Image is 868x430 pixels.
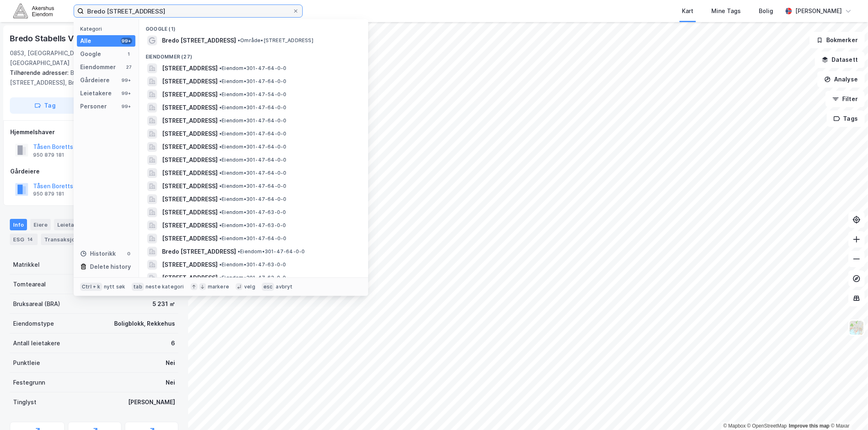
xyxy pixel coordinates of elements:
span: Eiendom • 301-47-64-0-0 [219,196,286,203]
span: [STREET_ADDRESS] [162,221,218,230]
span: • [219,144,222,150]
div: Historikk [80,249,116,259]
span: • [219,183,222,189]
div: Matrikkel [13,260,40,270]
span: Eiendom • 301-47-63-0-0 [219,209,286,216]
span: • [219,209,222,215]
span: Eiendom • 301-47-64-0-0 [219,65,286,72]
span: [STREET_ADDRESS] [162,142,218,152]
div: 99+ [121,90,132,97]
span: Eiendom • 301-47-64-0-0 [219,170,286,176]
a: Mapbox [723,423,746,429]
div: Nei [166,358,175,368]
div: tab [132,283,144,291]
span: Eiendom • 301-47-64-0-0 [238,248,305,255]
span: Eiendom • 301-47-64-0-0 [219,235,286,242]
span: [STREET_ADDRESS] [162,168,218,178]
span: [STREET_ADDRESS] [162,129,218,139]
div: Ctrl + k [80,283,102,291]
div: Bredo Stabells Vei [STREET_ADDRESS], Bredo Stabells Vei 7a [10,68,172,88]
div: Eiendommer (27) [139,47,368,62]
img: Z [849,320,864,335]
span: • [238,37,240,43]
div: Leietakere [80,88,112,98]
div: 0853, [GEOGRAPHIC_DATA], [GEOGRAPHIC_DATA] [10,48,116,68]
button: Analyse [817,71,865,88]
div: 950 879 181 [33,152,64,158]
button: Tags [827,110,865,127]
div: 99+ [121,103,132,110]
span: Eiendom • 301-47-64-0-0 [219,131,286,137]
input: Søk på adresse, matrikkel, gårdeiere, leietakere eller personer [84,5,292,17]
span: [STREET_ADDRESS] [162,181,218,191]
div: Gårdeiere [10,167,178,176]
span: • [219,78,222,84]
span: [STREET_ADDRESS] [162,90,218,99]
div: Transaksjoner [41,234,97,245]
div: Boligblokk, Rekkehus [114,319,175,329]
span: [STREET_ADDRESS] [162,116,218,126]
span: • [219,170,222,176]
div: Bruksareal (BRA) [13,299,60,309]
button: Filter [825,91,865,107]
div: 99+ [121,77,132,83]
span: Eiendom • 301-47-64-0-0 [219,144,286,150]
span: [STREET_ADDRESS] [162,260,218,270]
a: OpenStreetMap [747,423,787,429]
span: Bredo [STREET_ADDRESS] [162,36,236,45]
div: 1 [126,51,132,57]
div: esc [262,283,274,291]
span: Område • [STREET_ADDRESS] [238,37,313,44]
div: Bredo Stabells Vei 17a [10,32,97,45]
span: Eiendom • 301-47-64-0-0 [219,157,286,163]
div: Eiendomstype [13,319,54,329]
div: ESG [10,234,38,245]
div: Google (1) [139,19,368,34]
span: • [219,131,222,137]
div: Tomteareal [13,279,46,289]
div: 6 [171,338,175,348]
div: neste kategori [146,284,184,290]
div: Hjemmelshaver [10,127,178,137]
div: Nei [166,378,175,387]
div: 27 [126,64,132,70]
div: nytt søk [104,284,126,290]
span: [STREET_ADDRESS] [162,103,218,113]
div: Kategori [80,26,135,32]
span: • [238,248,240,254]
span: Eiendom • 301-47-64-0-0 [219,117,286,124]
button: Tag [10,97,80,114]
div: Info [10,219,27,230]
span: • [219,65,222,71]
span: • [219,157,222,163]
div: Bolig [759,6,773,16]
span: [STREET_ADDRESS] [162,63,218,73]
span: Eiendom • 301-47-64-0-0 [219,78,286,85]
span: Eiendom • 301-47-63-0-0 [219,222,286,229]
span: • [219,91,222,97]
div: Eiere [30,219,51,230]
iframe: Chat Widget [827,391,868,430]
div: Leietakere [54,219,99,230]
img: akershus-eiendom-logo.9091f326c980b4bce74ccdd9f866810c.svg [13,4,54,18]
div: Eiendommer [80,62,116,72]
span: • [219,275,222,281]
span: • [219,222,222,228]
div: Kontrollprogram for chat [827,391,868,430]
div: Mine Tags [711,6,741,16]
div: Festegrunn [13,378,45,387]
a: Improve this map [789,423,830,429]
div: 5 231 ㎡ [153,299,175,309]
div: 14 [26,235,34,243]
span: [STREET_ADDRESS] [162,273,218,283]
div: velg [244,284,255,290]
div: Google [80,49,101,59]
span: • [219,104,222,110]
span: Bredo [STREET_ADDRESS] [162,247,236,257]
div: Personer [80,101,107,111]
button: Datasett [815,52,865,68]
span: [STREET_ADDRESS] [162,77,218,86]
div: markere [208,284,229,290]
div: Kart [682,6,693,16]
div: 950 879 181 [33,191,64,197]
